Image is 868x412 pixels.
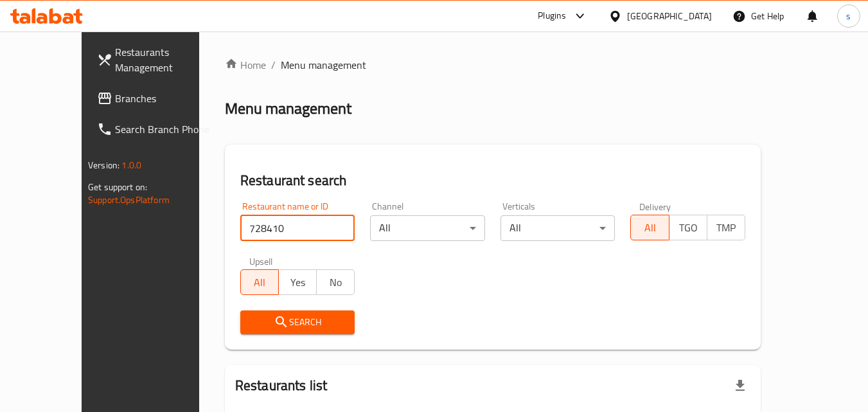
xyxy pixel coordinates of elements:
span: s [846,9,851,23]
div: All [500,215,616,241]
nav: breadcrumb [225,57,761,73]
button: Search [240,310,355,334]
div: [GEOGRAPHIC_DATA] [627,9,712,23]
h2: Restaurants list [235,376,327,395]
span: Branches [115,91,217,106]
button: TGO [669,215,707,240]
span: No [322,273,350,292]
label: Upsell [249,256,273,265]
span: Get support on: [88,179,147,195]
a: Search Branch Phone [87,114,227,145]
span: TGO [675,219,702,237]
button: TMP [707,215,745,240]
span: Search [251,314,345,330]
a: Restaurants Management [87,37,227,83]
a: Support.OpsPlatform [88,192,170,208]
h2: Restaurant search [240,171,745,190]
span: 1.0.0 [121,157,141,174]
span: Version: [88,157,120,174]
label: Delivery [639,202,671,211]
a: Home [225,57,266,73]
button: Yes [278,269,317,295]
a: Branches [87,83,227,114]
div: Plugins [538,8,566,24]
h2: Menu management [225,98,351,119]
button: All [630,215,669,240]
li: / [271,57,276,73]
span: All [636,219,664,237]
span: Yes [284,273,312,292]
span: Restaurants Management [115,44,217,75]
span: All [246,273,274,292]
input: Search for restaurant name or ID.. [240,215,355,241]
div: Export file [725,370,756,401]
span: TMP [713,219,740,237]
button: All [240,269,279,295]
span: Menu management [281,57,366,73]
button: No [316,269,355,295]
span: Search Branch Phone [115,121,217,137]
div: All [370,215,485,241]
